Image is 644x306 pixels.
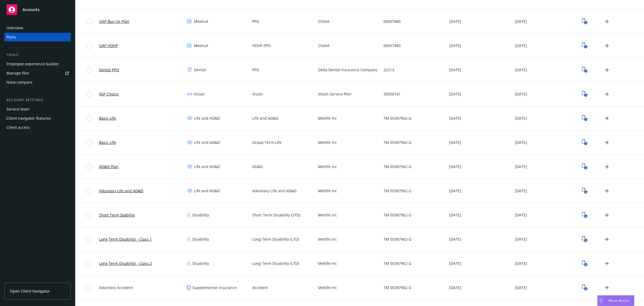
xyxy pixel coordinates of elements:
[580,66,589,74] a: View Plan Documents
[4,105,71,113] a: Service team
[585,287,586,291] text: 4
[449,285,461,290] span: [DATE]
[318,43,330,48] span: CIGNA
[580,187,589,195] a: View Plan Documents
[318,261,337,266] span: Metlife Inc
[585,118,586,121] text: 3
[383,285,411,290] span: TM 05387962-G
[449,164,461,169] span: [DATE]
[580,90,589,98] a: View Plan Documents
[580,259,589,268] a: View Plan Documents
[4,114,71,123] a: Client navigator features
[194,19,208,24] span: Medical
[252,43,271,48] span: HDHP PPO
[4,123,71,132] a: Client access
[515,261,527,266] span: [DATE]
[585,21,586,24] text: 3
[580,17,589,26] a: View Plan Documents
[515,19,527,24] span: [DATE]
[6,69,29,77] div: Manage files
[86,91,92,97] input: Toggle Row Selected
[318,19,330,24] span: CIGNA
[86,67,92,73] input: Toggle Row Selected
[318,188,337,194] span: Metlife Inc
[318,140,337,145] span: Metlife Inc
[580,283,589,292] a: View Plan Documents
[252,261,299,266] span: Long Term Disability (LTD)
[598,296,604,306] div: Drag to move
[4,78,71,87] a: Nova compare
[383,140,411,145] span: TM 05387962-G
[252,212,300,218] span: Short Term Disability (STD)
[585,239,586,242] text: 4
[194,67,206,73] span: Dental
[252,91,263,97] span: Vision
[515,67,527,73] span: [DATE]
[4,2,71,17] a: Accounts
[580,138,589,147] a: View Plan Documents
[383,115,411,121] span: TM 05387962-G
[192,285,237,290] span: Supplemental Insurance
[6,60,59,68] div: Employee experience builder
[86,19,92,24] input: Toggle Row Selected
[449,91,461,97] span: [DATE]
[449,19,461,24] span: [DATE]
[515,188,527,194] span: [DATE]
[6,105,30,113] div: Service team
[383,164,411,169] span: TM 05387962-G
[194,140,220,145] span: Life and AD&D
[603,66,611,74] a: Upload Plan Documents
[449,212,461,218] span: [DATE]
[252,164,263,169] span: AD&D
[86,140,92,145] input: Toggle Row Selected
[515,236,527,242] span: [DATE]
[383,43,401,48] span: 00657480
[6,114,51,123] div: Client navigator features
[515,91,527,97] span: [DATE]
[383,261,411,266] span: TM 05387962-G
[252,140,281,145] span: Group Term Life
[194,164,220,169] span: Life and AD&D
[318,115,337,121] span: Metlife Inc
[86,261,92,266] input: Toggle Row Selected
[86,188,92,194] input: Toggle Row Selected
[318,164,337,169] span: Metlife Inc
[603,259,611,268] a: Upload Plan Documents
[515,43,527,48] span: [DATE]
[449,236,461,242] span: [DATE]
[252,67,259,73] span: PPO
[99,43,118,48] a: OAP HDHP
[252,188,297,194] span: Voluntary Life and AD&D
[603,17,611,26] a: Upload Plan Documents
[318,236,337,242] span: Metlife Inc
[99,91,119,97] a: VSP Choice
[449,43,461,48] span: [DATE]
[585,94,586,97] text: 2
[449,140,461,145] span: [DATE]
[99,164,118,169] a: AD&D Plan
[4,24,71,32] a: Overview
[194,43,208,48] span: Medical
[585,45,586,49] text: 3
[603,187,611,195] a: Upload Plan Documents
[383,19,401,24] span: 00657480
[603,283,611,292] a: Upload Plan Documents
[86,116,92,121] input: Toggle Row Selected
[580,162,589,171] a: View Plan Documents
[580,235,589,244] a: View Plan Documents
[192,236,209,242] span: Disability
[23,8,39,12] span: Accounts
[99,115,116,121] a: Basic Life
[603,211,611,219] a: Upload Plan Documents
[4,52,71,58] div: Tools
[515,212,527,218] span: [DATE]
[597,295,634,306] button: Nova Assist
[585,263,586,266] text: 4
[585,142,586,145] text: 3
[449,115,461,121] span: [DATE]
[99,236,152,242] a: Long Term Disability - Class 1
[449,67,461,73] span: [DATE]
[585,215,586,218] text: 4
[515,115,527,121] span: [DATE]
[515,140,527,145] span: [DATE]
